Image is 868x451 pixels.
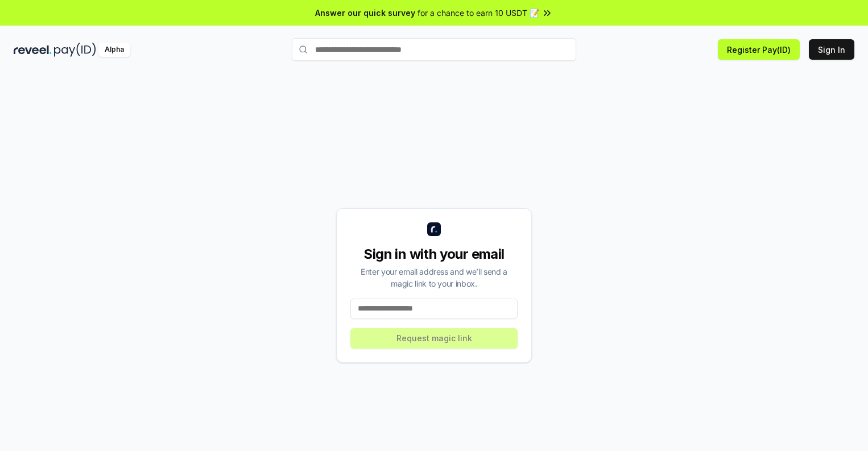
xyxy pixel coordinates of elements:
img: reveel_dark [14,43,52,57]
img: pay_id [54,43,96,57]
div: Sign in with your email [350,245,518,263]
button: Sign In [809,39,854,60]
div: Enter your email address and we’ll send a magic link to your inbox. [350,266,518,289]
span: Answer our quick survey [315,7,415,19]
div: Alpha [98,43,130,57]
button: Register Pay(ID) [718,39,800,60]
img: logo_small [427,222,441,236]
span: for a chance to earn 10 USDT 📝 [418,7,539,19]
